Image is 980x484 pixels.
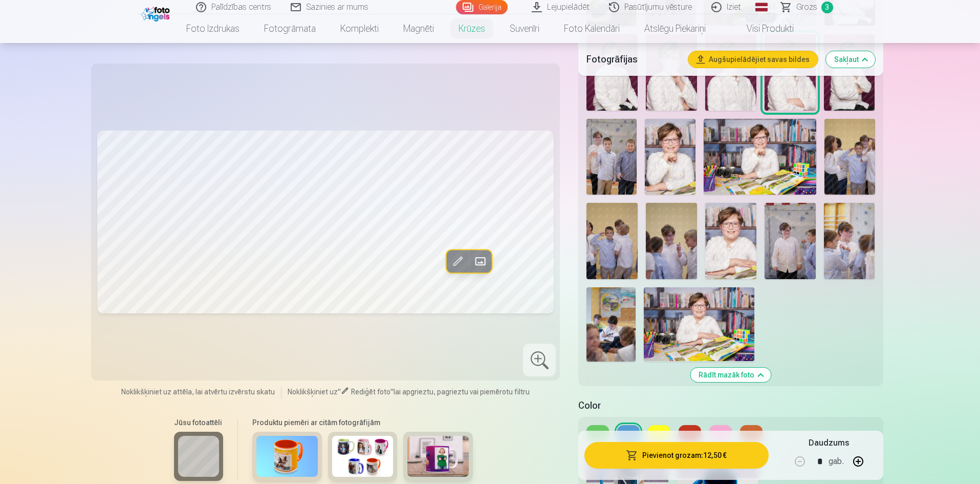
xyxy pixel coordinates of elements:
button: Rādīt mazāk foto [690,368,771,382]
span: lai apgrieztu, pagrieztu vai piemērotu filtru [394,388,530,396]
span: Noklikšķiniet uz attēla, lai atvērtu izvērstu skatu [121,387,275,397]
h5: Daudzums [809,437,849,449]
a: Atslēgu piekariņi [632,14,718,43]
a: Foto kalendāri [552,14,632,43]
span: " [390,388,394,396]
a: Krūzes [446,14,497,43]
h5: Fotogrāfijas [586,52,680,67]
span: Grozs [796,1,817,13]
span: " [338,388,341,396]
h6: Produktu piemēri ar citām fotogrāfijām [248,417,477,428]
span: 3 [821,2,833,13]
h6: Jūsu fotoattēli [174,417,223,428]
h5: Color [578,398,883,413]
img: /fa1 [141,4,172,22]
button: Sakļaut [826,51,875,68]
button: Pievienot grozam:12,50 € [584,442,768,469]
a: Fotogrāmata [252,14,328,43]
a: Foto izdrukas [174,14,252,43]
span: Noklikšķiniet uz [288,388,338,396]
a: Visi produkti [718,14,806,43]
a: Magnēti [391,14,446,43]
a: Komplekti [328,14,391,43]
a: Suvenīri [497,14,552,43]
div: gab. [829,449,844,474]
span: Rediģēt foto [351,388,390,396]
button: Augšupielādējiet savas bildes [688,51,818,68]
